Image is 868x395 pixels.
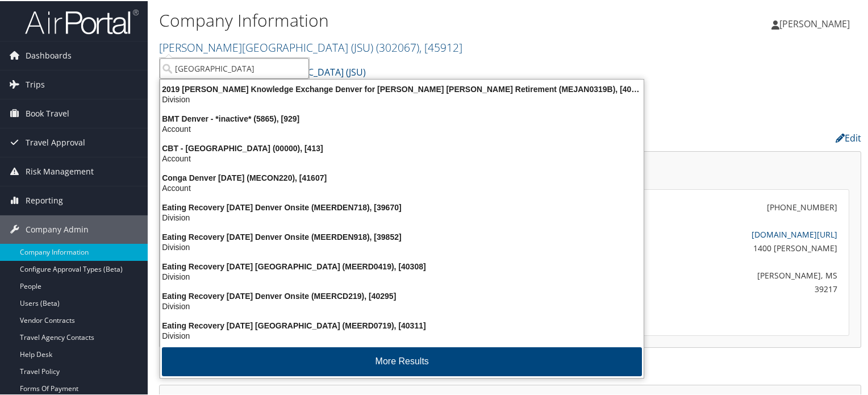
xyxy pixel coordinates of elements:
[26,98,69,127] span: Book Travel
[779,16,850,29] span: [PERSON_NAME]
[419,39,462,54] span: , [ 45912 ]
[26,156,94,185] span: Risk Management
[153,260,650,271] div: Eating Recovery [DATE] [GEOGRAPHIC_DATA] (MEERD0419), [40308]
[376,39,419,54] span: ( 302067 )
[153,231,650,241] div: Eating Recovery [DATE] Denver Onsite (MEERDEN918), [39852]
[771,6,861,40] a: [PERSON_NAME]
[153,201,650,211] div: Eating Recovery [DATE] Denver Onsite (MEERDEN718), [39670]
[153,330,650,340] div: Division
[153,113,650,123] div: BMT Denver - *inactive* (5865), [929]
[153,241,650,251] div: Division
[752,228,837,239] a: [DOMAIN_NAME][URL]
[153,211,650,222] div: Division
[26,69,45,98] span: Trips
[26,40,72,69] span: Dashboards
[25,7,139,34] img: airportal-logo.png
[767,200,837,212] div: [PHONE_NUMBER]
[26,127,85,156] span: Travel Approval
[159,39,462,54] a: [PERSON_NAME][GEOGRAPHIC_DATA] (JSU)
[160,57,309,78] input: Search Accounts
[159,360,861,379] h2: Contracts:
[836,131,861,143] a: Edit
[153,271,650,281] div: Division
[153,93,650,103] div: Division
[159,7,627,31] h1: Company Information
[153,152,650,163] div: Account
[153,300,650,310] div: Division
[612,282,838,294] div: 39217
[153,123,650,133] div: Account
[162,346,642,375] button: More Results
[153,172,650,182] div: Conga Denver [DATE] (MECON220), [41607]
[612,268,838,280] div: [PERSON_NAME], MS
[519,173,849,182] h4: Company Contact:
[26,185,63,214] span: Reporting
[153,142,650,152] div: CBT - [GEOGRAPHIC_DATA] (00000), [413]
[153,83,650,93] div: 2019 [PERSON_NAME] Knowledge Exchange Denver for [PERSON_NAME] [PERSON_NAME] Retirement (MEJAN031...
[153,290,650,300] div: Eating Recovery [DATE] Denver Onsite (MEERCD219), [40295]
[612,241,838,253] div: 1400 [PERSON_NAME]
[153,182,650,192] div: Account
[26,214,89,243] span: Company Admin
[153,319,650,330] div: Eating Recovery [DATE] [GEOGRAPHIC_DATA] (MEERD0719), [40311]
